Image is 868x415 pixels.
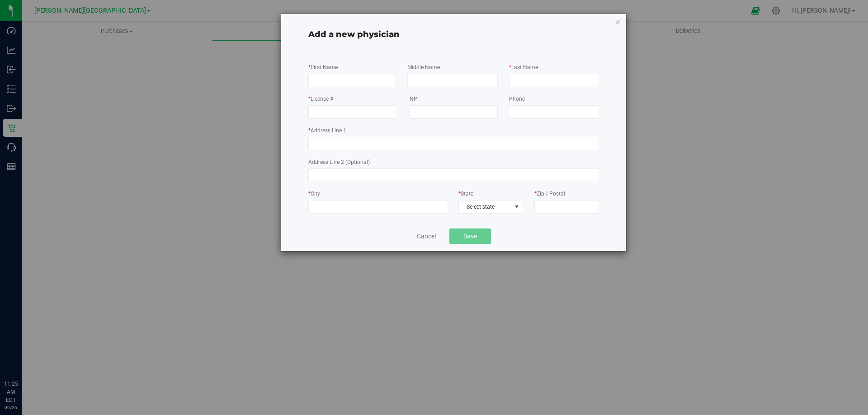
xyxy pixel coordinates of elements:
[27,341,38,352] iframe: Resource center unread badge
[308,158,370,166] label: Address Line 2 (Optional)
[308,190,320,198] label: City
[410,95,419,103] label: NPI
[534,190,565,198] label: Zip / Postal
[308,126,346,135] label: Address Line 1
[308,95,333,103] label: License #
[308,63,338,71] label: First Name
[308,29,400,39] span: Add a new physician
[509,95,525,103] label: Phone
[9,343,36,370] iframe: Resource center
[449,228,491,244] button: Save
[459,201,523,213] span: Select state
[509,63,538,71] label: Last Name
[417,232,436,241] a: Cancel
[458,190,473,198] label: State
[509,105,599,119] input: Format: (999) 999-9999
[407,63,440,71] label: Middle Name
